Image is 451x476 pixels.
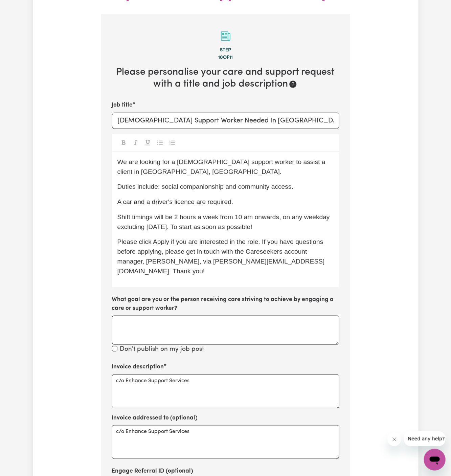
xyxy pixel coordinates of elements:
[112,363,164,371] label: Invoice description
[112,113,339,129] input: e.g. Care worker needed in North Sydney for aged care
[388,433,401,446] iframe: Close message
[112,47,339,54] div: Step
[117,238,325,274] span: Please click Apply if you are interested in the role. If you have questions before applying, plea...
[155,138,165,147] button: Toggle undefined
[120,345,204,355] label: Don't publish on my job post
[112,295,339,313] label: What goal are you or the person receiving care striving to achieve by engaging a care or support ...
[112,414,198,423] label: Invoice addressed to (optional)
[112,101,133,110] label: Job title
[131,138,140,147] button: Toggle undefined
[404,431,446,446] iframe: Message from company
[117,198,233,205] span: A car and a driver's licence are required.
[117,213,332,230] span: Shift timings will be 2 hours a week from 10 am onwards, on any weekday excluding [DATE]. To star...
[112,54,339,62] div: 10 of 11
[424,449,446,471] iframe: Button to launch messaging window
[112,467,194,476] label: Engage Referral ID (optional)
[119,138,128,147] button: Toggle undefined
[117,158,328,175] span: We are looking for a [DEMOGRAPHIC_DATA] support worker to assist a client in [GEOGRAPHIC_DATA], [...
[143,138,153,147] button: Toggle undefined
[112,375,339,408] textarea: c/o Enhance Support Services
[117,183,293,190] span: Duties include: social companionship and community access.
[112,425,339,459] textarea: c/o Enhance Support Services
[167,138,177,147] button: Toggle undefined
[112,67,339,90] h2: Please personalise your care and support request with a title and job description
